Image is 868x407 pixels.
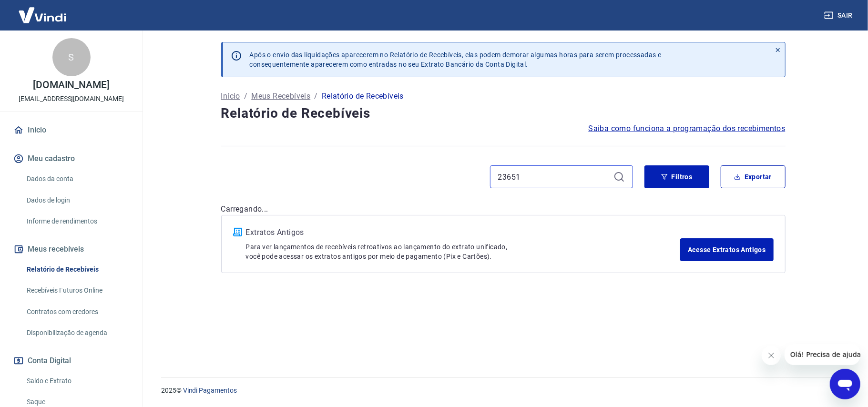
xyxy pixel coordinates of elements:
[246,242,681,261] p: Para ver lançamentos de recebíveis retroativos ao lançamento do extrato unificado, você pode aces...
[11,148,131,169] button: Meu cadastro
[221,104,786,123] h4: Relatório de Recebíveis
[52,38,91,76] div: S
[498,170,610,184] input: Busque pelo número do pedido
[11,0,73,30] img: Vindi
[221,203,786,215] p: Carregando...
[19,94,124,104] p: [EMAIL_ADDRESS][DOMAIN_NAME]
[251,91,310,102] a: Meus Recebíveis
[589,123,786,134] a: Saiba como funciona a programação dos recebimentos
[23,302,131,322] a: Contratos com credores
[23,169,131,189] a: Dados da conta
[11,120,131,141] a: Início
[322,91,404,102] p: Relatório de Recebíveis
[233,228,242,236] img: ícone
[250,50,662,69] p: Após o envio das liquidações aparecerem no Relatório de Recebíveis, elas podem demorar algumas ho...
[830,369,860,399] iframe: Botão para abrir a janela de mensagens
[11,239,131,260] button: Meus recebíveis
[822,7,857,24] button: Sair
[221,91,240,102] a: Início
[23,323,131,343] a: Disponibilização de agenda
[23,212,131,231] a: Informe de rendimentos
[23,281,131,300] a: Recebíveis Futuros Online
[314,91,317,102] p: /
[762,346,781,365] iframe: Fechar mensagem
[33,80,110,90] p: [DOMAIN_NAME]
[11,350,131,371] button: Conta Digital
[785,344,860,365] iframe: Mensagem da empresa
[23,260,131,279] a: Relatório de Recebíveis
[6,7,80,14] span: Olá! Precisa de ajuda?
[161,386,845,396] p: 2025 ©
[244,91,247,102] p: /
[680,238,773,261] a: Acesse Extratos Antigos
[721,165,786,188] button: Exportar
[246,227,681,238] p: Extratos Antigos
[23,371,131,391] a: Saldo e Extrato
[183,387,237,394] a: Vindi Pagamentos
[644,165,709,188] button: Filtros
[23,191,131,210] a: Dados de login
